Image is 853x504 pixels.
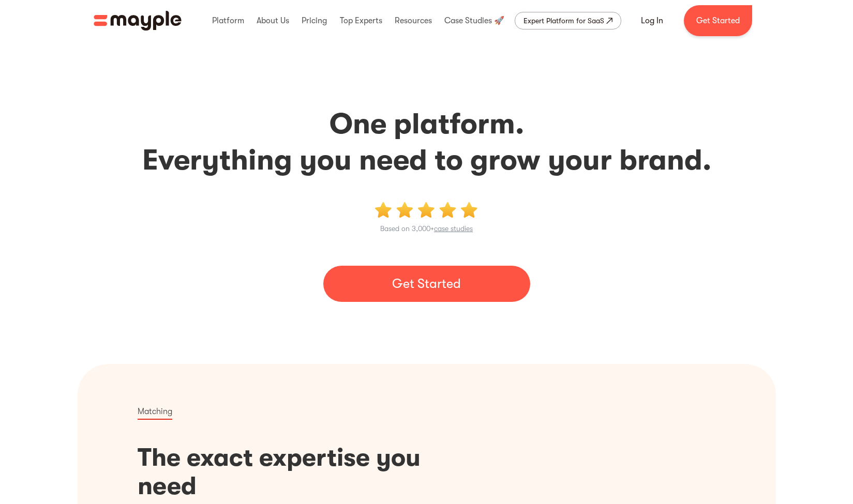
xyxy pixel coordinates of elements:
[337,4,385,37] div: Top Experts
[515,12,621,29] a: Expert Platform for SaaS
[299,4,330,37] div: Pricing
[323,266,530,302] a: Get Started
[392,4,435,37] div: Resources
[628,8,676,33] a: Log In
[380,222,473,235] p: Based on 3,000+
[94,11,182,30] a: home
[138,405,172,420] p: Matching
[684,5,752,36] a: Get Started
[209,4,247,37] div: Platform
[138,444,452,500] h1: The exact expertise you need
[254,4,292,37] div: About Us
[80,106,773,178] h2: One platform. Everything you need to grow your brand.
[523,14,604,27] div: Expert Platform for SaaS
[434,224,473,233] a: case studies
[94,11,182,30] img: Mayple logo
